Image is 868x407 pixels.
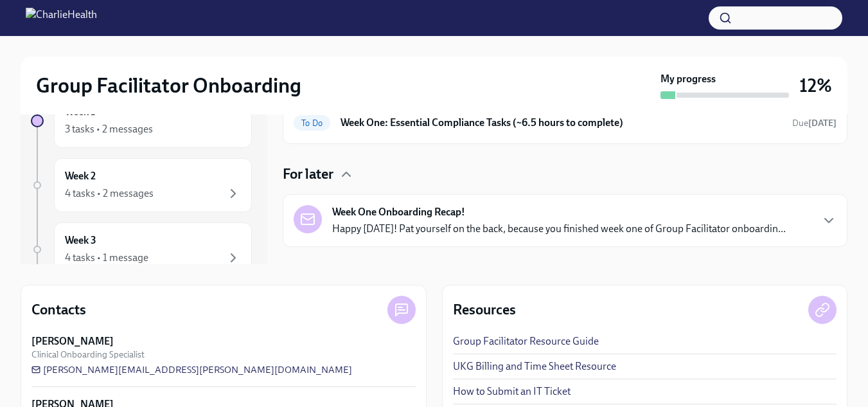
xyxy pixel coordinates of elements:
[31,334,114,348] strong: [PERSON_NAME]
[453,359,616,374] a: UKG Billing and Time Sheet Resource
[453,384,571,399] a: How to Submit an IT Ticket
[332,222,786,236] p: Happy [DATE]! Pat yourself on the back, because you finished week one of Group Facilitator onboar...
[65,233,96,248] h6: Week 3
[341,116,782,130] h6: Week One: Essential Compliance Tasks (~6.5 hours to complete)
[36,73,301,98] h2: Group Facilitator Onboarding
[799,74,832,97] h3: 12%
[332,205,465,219] strong: Week One Onboarding Recap!
[294,113,837,133] a: To DoWeek One: Essential Compliance Tasks (~6.5 hours to complete)Due[DATE]
[283,165,333,184] h4: For later
[65,169,96,183] h6: Week 2
[294,118,330,128] span: To Do
[31,158,252,212] a: Week 24 tasks • 2 messages
[65,122,153,136] div: 3 tasks • 2 messages
[31,363,352,376] a: [PERSON_NAME][EMAIL_ADDRESS][PERSON_NAME][DOMAIN_NAME]
[660,72,716,86] strong: My progress
[31,94,252,148] a: Week 13 tasks • 2 messages
[26,8,97,28] img: CharlieHealth
[283,165,847,184] div: For later
[808,118,837,129] strong: [DATE]
[792,118,837,129] span: Due
[31,348,145,361] span: Clinical Onboarding Specialist
[792,117,837,129] span: September 29th, 2025 10:00
[65,186,154,201] div: 4 tasks • 2 messages
[31,300,86,320] h4: Contacts
[31,222,252,276] a: Week 34 tasks • 1 message
[65,251,148,265] div: 4 tasks • 1 message
[453,300,516,320] h4: Resources
[453,334,599,348] a: Group Facilitator Resource Guide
